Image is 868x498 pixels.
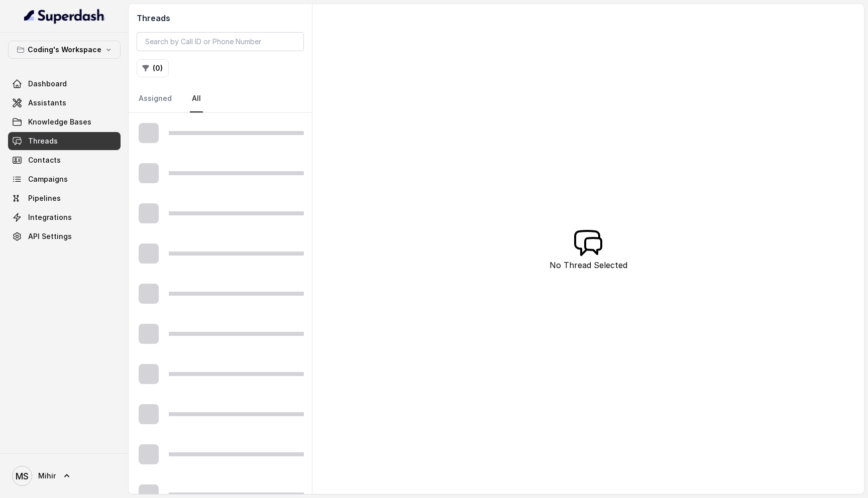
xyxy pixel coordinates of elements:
p: Coding's Workspace [28,44,101,56]
a: Contacts [8,151,121,169]
a: Knowledge Bases [8,113,121,131]
a: Threads [8,132,121,150]
span: Threads [28,136,58,146]
button: Coding's Workspace [8,41,121,59]
button: (0) [137,59,169,77]
h2: Threads [137,12,304,24]
p: No Thread Selected [550,259,627,271]
a: Mihir [8,462,121,490]
input: Search by Call ID or Phone Number [137,32,304,51]
img: light.svg [24,8,105,24]
a: Dashboard [8,75,121,93]
a: All [190,85,203,112]
a: Assigned [137,85,174,112]
span: API Settings [28,231,72,241]
span: Mihir [38,471,56,481]
span: Campaigns [28,174,68,184]
span: Knowledge Bases [28,117,91,127]
span: Integrations [28,212,72,222]
a: API Settings [8,227,121,245]
nav: Tabs [137,85,304,112]
span: Contacts [28,155,61,165]
a: Pipelines [8,189,121,207]
span: Dashboard [28,79,67,89]
a: Assistants [8,94,121,112]
a: Integrations [8,208,121,226]
text: MS [16,471,29,481]
span: Assistants [28,98,66,108]
span: Pipelines [28,193,61,203]
a: Campaigns [8,170,121,188]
